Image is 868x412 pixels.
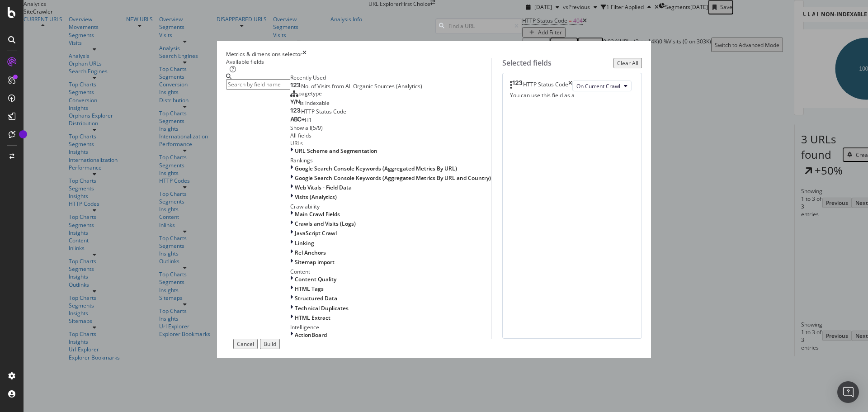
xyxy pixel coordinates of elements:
[295,184,352,191] span: Web Vitals - Field Data
[295,304,349,312] span: Technical Duplicates
[300,99,330,107] span: Is Indexable
[295,165,457,172] span: Google Search Console Keywords (Aggregated Metrics By URL)
[295,210,340,218] span: Main Crawl Fields
[301,82,422,90] span: No. of Visits from All Organic Sources (Analytics)
[237,340,254,348] div: Cancel
[295,331,327,339] span: ActionBoard
[305,116,312,124] span: H1
[295,285,324,293] span: HTML Tags
[264,340,276,348] div: Build
[290,74,491,81] div: Recently Used
[568,81,572,91] div: times
[295,258,335,266] span: Sitemap import
[613,58,642,68] button: Clear All
[302,50,307,58] div: times
[290,203,491,210] div: Crawlability
[295,174,491,182] span: Google Search Console Keywords (Aggregated Metrics By URL and Country)
[837,381,859,403] div: Open Intercom Messenger
[295,275,336,283] span: Content Quality
[295,249,326,256] span: Rel Anchors
[295,193,337,201] span: Visits (Analytics)
[260,339,280,349] button: Build
[510,81,634,91] div: HTTP Status CodetimesOn Current Crawl
[572,81,632,91] button: On Current Crawl
[510,91,634,99] div: You can use this field as a
[233,339,258,349] button: Cancel
[226,50,302,58] div: Metrics & dimensions selector
[298,90,322,97] span: pagetype
[226,58,491,66] div: Available fields
[295,147,377,155] span: URL Scheme and Segmentation
[295,294,337,302] span: Structured Data
[311,124,323,132] div: ( 5 / 9 )
[576,82,620,90] span: On Current Crawl
[290,124,311,132] div: Show all
[502,58,552,68] div: Selected fields
[301,108,346,115] span: HTTP Status Code
[617,59,638,67] div: Clear All
[290,132,491,139] div: All fields
[290,268,491,275] div: Content
[523,81,568,91] div: HTTP Status Code
[295,229,337,237] span: JavaScript Crawl
[290,156,491,164] div: Rankings
[295,314,330,322] span: HTML Extract
[217,41,651,358] div: modal
[295,239,314,247] span: Linking
[226,79,290,90] input: Search by field name
[290,323,491,331] div: Intelligence
[295,220,356,227] span: Crawls and Visits (Logs)
[290,139,491,147] div: URLs
[19,130,27,138] div: Tooltip anchor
